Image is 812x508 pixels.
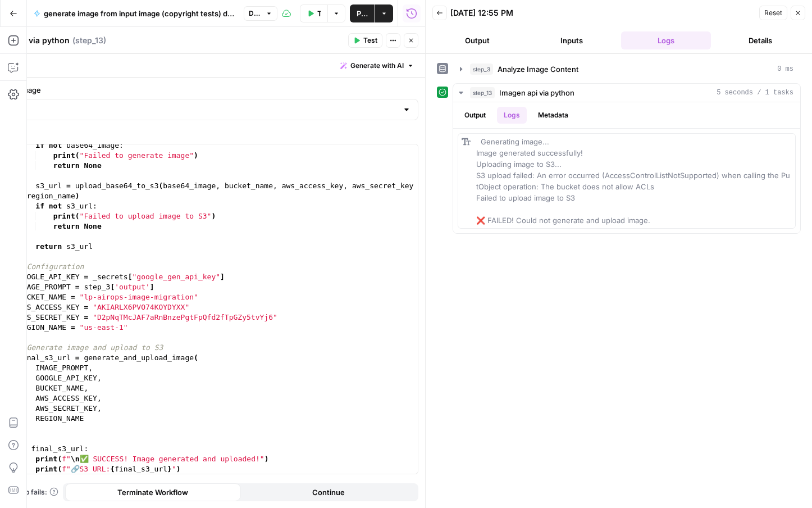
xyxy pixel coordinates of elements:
span: Imagen api via python [499,87,574,98]
button: Reset [759,6,787,20]
span: Terminate Workflow [117,487,188,498]
button: Details [715,31,805,49]
span: Generate with AI [350,61,404,71]
span: step_13 [470,87,495,98]
button: Draft [244,6,277,21]
button: Output [458,107,492,124]
span: Continue [312,487,345,498]
span: Test Workflow [317,8,321,19]
span: 5 seconds / 1 tasks [717,88,793,98]
span: ( step_13 ) [72,35,106,46]
button: Publish [350,4,375,22]
button: Test [348,33,382,48]
button: Continue [241,483,417,501]
span: 0 ms [777,64,793,74]
button: Generate with AI [336,58,418,73]
button: Output [432,31,522,49]
span: Reset [764,8,782,18]
button: generate image from input image (copyright tests) duplicate [27,4,241,22]
span: Analyze Image Content [498,63,578,75]
span: Draft [249,8,262,19]
button: Logs [497,107,527,124]
button: Inputs [527,31,617,49]
span: Test [363,35,377,46]
div: 5 seconds / 1 tasks [453,102,800,233]
button: Metadata [531,107,575,124]
span: Publish [357,8,368,19]
button: Test Workflow [300,4,327,22]
span: generate image from input image (copyright tests) duplicate [44,8,235,19]
button: Logs [621,31,711,49]
button: 5 seconds / 1 tasks [453,84,800,102]
button: 0 ms [453,60,800,78]
span: step_3 [470,63,493,75]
